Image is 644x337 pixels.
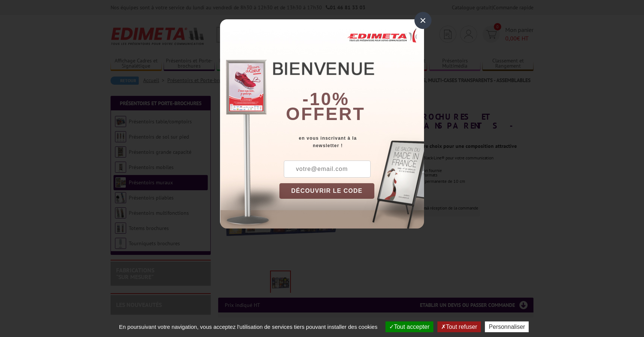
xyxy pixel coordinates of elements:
font: offert [286,104,365,124]
div: × [414,12,431,29]
button: DÉCOUVRIR LE CODE [279,183,374,199]
button: Tout refuser [437,321,481,332]
input: votre@email.com [284,161,371,178]
b: -10% [302,89,349,109]
span: En poursuivant votre navigation, vous acceptez l'utilisation de services tiers pouvant installer ... [115,324,381,330]
div: en vous inscrivant à la newsletter ! [279,135,424,149]
button: Personnaliser (fenêtre modale) [485,321,529,332]
button: Tout accepter [385,321,433,332]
